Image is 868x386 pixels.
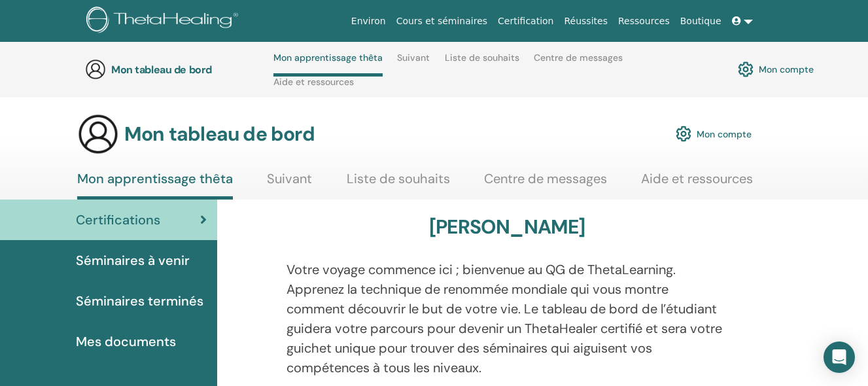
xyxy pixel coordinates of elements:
a: Mon apprentissage thêta [77,171,233,200]
a: Centre de messages [484,171,607,196]
a: Suivant [267,171,312,196]
a: Réussites [559,9,612,33]
img: logo.png [86,7,243,36]
a: Aide et ressources [641,171,753,196]
a: Mon compte [738,58,814,80]
a: Mon apprentissage thêta [273,52,383,77]
a: Centre de messages [534,52,623,73]
div: Ouvrez Intercom Messenger [824,342,855,373]
img: generic-user-icon.jpg [77,113,119,155]
a: Liste de souhaits [347,171,450,196]
span: Mes documents [76,332,176,351]
h3: Mon tableau de bord [124,122,315,146]
font: Mon compte [759,63,814,75]
h3: Mon tableau de bord [111,63,242,76]
img: cog.svg [738,58,754,80]
p: Votre voyage commence ici ; bienvenue au QG de ThetaLearning. Apprenez la technique de renommée m... [286,260,727,377]
a: Aide et ressources [273,77,354,97]
img: cog.svg [676,122,691,145]
a: Environ [346,9,391,33]
span: Séminaires terminés [76,291,203,311]
span: Certifications [76,210,160,230]
font: Mon compte [697,128,752,140]
a: Certification [493,9,559,33]
a: Liste de souhaits [445,52,519,73]
a: Ressources [613,9,675,33]
span: Séminaires à venir [76,251,190,270]
a: Boutique [675,9,727,33]
h3: [PERSON_NAME] [429,215,585,239]
a: Mon compte [676,119,752,148]
img: generic-user-icon.jpg [85,59,106,80]
a: Suivant [397,52,430,73]
a: Cours et séminaires [391,9,493,33]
